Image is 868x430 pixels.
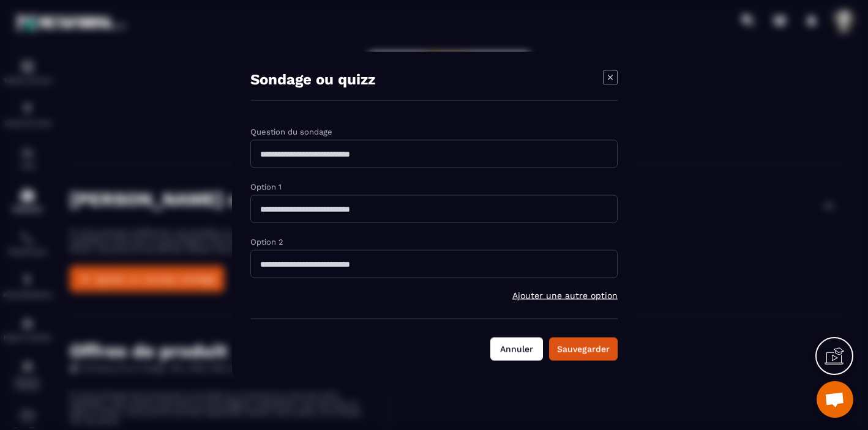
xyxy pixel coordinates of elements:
p: Sondage ou quizz [250,70,375,87]
label: Option 1 [250,182,282,191]
label: Option 2 [250,237,283,246]
label: Question du sondage [250,127,332,136]
div: Sauvegarder [557,343,610,355]
span: Ajouter une autre option [512,290,618,300]
button: Annuler [490,337,543,360]
button: Sauvegarder [549,337,618,360]
a: Ouvrir le chat [817,381,853,418]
